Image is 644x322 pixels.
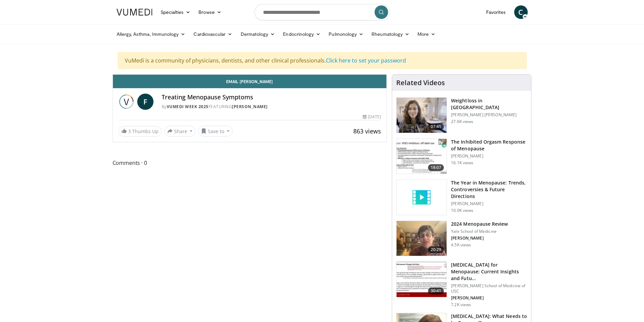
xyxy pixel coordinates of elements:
[118,52,527,69] div: VuMedi is a community of physicians, dentists, and other clinical professionals.
[396,179,527,215] a: The Year in Menopause: Trends, Controversies & Future Directions [PERSON_NAME] 10.0K views
[396,97,527,133] a: 07:41 Weightloss in [GEOGRAPHIC_DATA] [PERSON_NAME] [PERSON_NAME] 27.6K views
[232,104,268,109] a: [PERSON_NAME]
[167,104,209,109] a: Vumedi Week 2025
[397,180,447,215] img: video_placeholder_short.svg
[117,9,152,16] img: VuMedi Logo
[451,283,527,294] p: [PERSON_NAME] School of Medicine of USC
[118,94,135,110] img: Vumedi Week 2025
[396,262,527,307] a: 30:41 [MEDICAL_DATA] for Menopause: Current Insights and Futu… [PERSON_NAME] School of Medicine o...
[451,236,508,241] p: [PERSON_NAME]
[162,104,381,110] div: By FEATURING
[353,127,381,135] span: 863 views
[451,179,527,200] h3: The Year in Menopause: Trends, Controversies & Future Directions
[397,262,447,297] img: 47271b8a-94f4-49c8-b914-2a3d3af03a9e.150x105_q85_crop-smart_upscale.jpg
[113,75,387,88] a: Email [PERSON_NAME]
[397,139,447,174] img: 283c0f17-5e2d-42ba-a87c-168d447cdba4.150x105_q85_crop-smart_upscale.jpg
[367,27,413,41] a: Rheumatology
[397,98,447,133] img: 9983fed1-7565-45be-8934-aef1103ce6e2.150x105_q85_crop-smart_upscale.jpg
[514,5,528,19] a: C
[255,4,390,20] input: Search topics, interventions
[428,123,444,130] span: 07:41
[128,128,131,134] span: 3
[189,27,236,41] a: Cardiovascular
[428,164,444,171] span: 18:07
[118,126,162,137] a: 3 Thumbs Up
[451,262,527,282] h3: [MEDICAL_DATA] for Menopause: Current Insights and Futu…
[194,5,225,19] a: Browse
[113,158,387,167] span: Comments 0
[162,94,381,101] h4: Treating Menopause Symptoms
[157,5,195,19] a: Specialties
[413,27,439,41] a: More
[428,246,444,253] span: 20:29
[326,57,406,64] a: Click here to set your password
[451,160,473,166] p: 16.1K views
[279,27,325,41] a: Endocrinology
[451,302,471,307] p: 7.2K views
[451,119,473,124] p: 27.6K views
[113,27,190,41] a: Allergy, Asthma, Immunology
[428,288,444,294] span: 30:41
[451,201,527,206] p: [PERSON_NAME]
[451,112,527,118] p: [PERSON_NAME] [PERSON_NAME]
[164,126,196,137] button: Share
[198,126,233,137] button: Save to
[451,229,508,234] p: Yale School of Medicine
[396,139,527,174] a: 18:07 The Inhibited Orgasm Response of Menopause [PERSON_NAME] 16.1K views
[451,139,527,152] h3: The Inhibited Orgasm Response of Menopause
[451,221,508,227] h3: 2024 Menopause Review
[363,114,381,120] div: [DATE]
[451,208,473,213] p: 10.0K views
[451,153,527,159] p: [PERSON_NAME]
[396,79,445,87] h4: Related Videos
[451,97,527,111] h3: Weightloss in [GEOGRAPHIC_DATA]
[451,242,471,248] p: 4.5K views
[237,27,279,41] a: Dermatology
[397,221,447,256] img: 692f135d-47bd-4f7e-b54d-786d036e68d3.150x105_q85_crop-smart_upscale.jpg
[137,94,153,110] a: F
[396,221,527,256] a: 20:29 2024 Menopause Review Yale School of Medicine [PERSON_NAME] 4.5K views
[325,27,367,41] a: Pulmonology
[451,295,527,301] p: [PERSON_NAME]
[482,5,510,19] a: Favorites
